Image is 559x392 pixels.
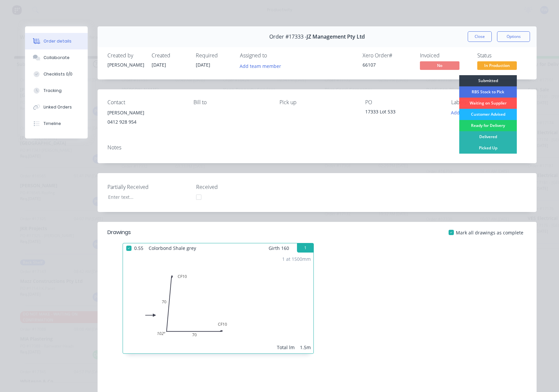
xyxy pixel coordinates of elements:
[300,344,311,351] div: 1.5m
[282,256,311,262] div: 1 at 1500mm
[459,120,517,131] div: Ready for Delivery
[44,38,72,44] div: Order details
[420,52,469,59] div: Invoiced
[363,61,412,68] div: 66107
[107,144,527,151] div: Notes
[448,108,478,117] button: Add labels
[459,86,517,98] div: RBS Stock to Pick
[459,98,517,109] div: Waiting on Supplier
[477,61,517,70] span: In Production
[459,142,517,154] div: Picked Up
[196,52,232,59] div: Required
[468,31,492,42] button: Close
[193,99,269,106] div: Bill to
[196,62,210,68] span: [DATE]
[420,61,459,70] span: No
[152,62,166,68] span: [DATE]
[196,183,279,191] label: Received
[107,61,144,68] div: [PERSON_NAME]
[25,66,88,82] button: Checklists 0/0
[277,344,295,351] div: Total lm
[365,99,441,106] div: PO
[107,183,190,191] label: Partially Received
[459,75,517,86] div: Submitted
[44,71,73,77] div: Checklists 0/0
[107,108,183,117] div: [PERSON_NAME]
[44,55,70,61] div: Collaborate
[477,61,517,71] button: In Production
[297,243,313,253] button: 1
[152,52,188,59] div: Created
[269,34,307,40] span: Order #17333 -
[44,104,72,110] div: Linked Orders
[240,52,306,59] div: Assigned to
[365,108,441,117] div: 17333 Lot 533
[279,99,355,106] div: Pick up
[107,99,183,106] div: Contact
[107,52,144,59] div: Created by
[240,61,285,70] button: Add team member
[25,99,88,115] button: Linked Orders
[107,117,183,127] div: 0412 928 954
[123,253,313,353] div: 0CF1070CF1070102º1 at 1500mmTotal lm1.5m
[236,61,285,70] button: Add team member
[146,243,199,253] span: Colorbond Shale grey
[132,243,146,253] span: 0.55
[451,99,527,106] div: Labels
[307,34,365,40] span: JZ Management Pty Ltd
[107,228,131,236] div: Drawings
[25,82,88,99] button: Tracking
[25,49,88,66] button: Collaborate
[25,33,88,49] button: Order details
[459,109,517,120] div: Customer Advised
[477,52,527,59] div: Status
[44,88,62,94] div: Tracking
[269,243,289,253] span: Girth 160
[44,121,61,127] div: Timeline
[497,31,530,42] button: Options
[25,115,88,132] button: Timeline
[107,108,183,129] div: [PERSON_NAME]0412 928 954
[459,131,517,142] div: Delivered
[363,52,412,59] div: Xero Order #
